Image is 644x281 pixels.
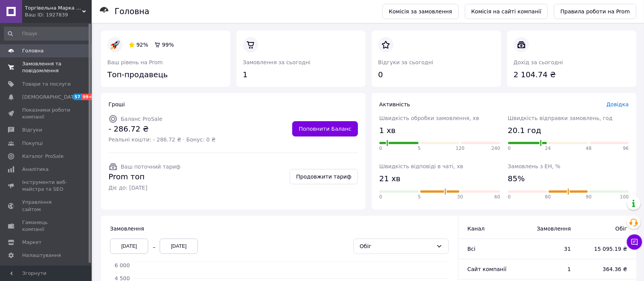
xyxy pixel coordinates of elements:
[468,246,476,252] span: Всi
[508,163,561,169] span: Замовлень з ЕН, %
[379,173,400,184] span: 21 хв
[527,245,571,253] span: 31
[110,226,144,232] span: Замовлення
[586,145,592,152] span: 48
[607,101,629,107] a: Довідка
[379,163,463,169] span: Швидкість відповіді в чаті, хв
[586,194,592,200] span: 90
[623,145,629,152] span: 96
[290,169,358,184] a: Продовжити тариф
[22,140,43,147] span: Покупці
[160,239,198,254] div: [DATE]
[457,194,463,200] span: 30
[465,4,548,19] a: Комісія на сайті компанії
[22,219,71,233] span: Гаманець компанії
[22,107,71,120] span: Показники роботи компанії
[73,94,81,100] span: 57
[586,245,627,253] span: 15 095.19 ₴
[162,42,174,48] span: 99 %
[115,262,130,268] tspan: 6 000
[292,121,358,136] a: Поповнити Баланс
[22,94,79,101] span: [DEMOGRAPHIC_DATA]
[379,145,382,152] span: 0
[508,194,511,200] span: 0
[121,116,162,122] span: Баланс ProSale
[22,252,61,259] span: Налаштування
[418,194,421,200] span: 5
[4,27,90,41] input: Пошук
[379,194,382,200] span: 0
[545,145,551,152] span: 24
[379,115,479,121] span: Швидкість обробки замовлення, хв
[108,123,215,135] span: - 286.72 ₴
[22,239,42,246] span: Маркет
[22,81,71,88] span: Товари та послуги
[508,125,541,136] span: 20.1 год
[108,101,125,107] span: Гроші
[508,173,525,184] span: 85%
[586,265,627,273] span: 364.36 ₴
[22,199,71,213] span: Управління сайтом
[360,242,433,250] div: Обіг
[81,94,94,100] span: 99+
[456,145,464,152] span: 120
[108,184,181,192] span: Діє до: [DATE]
[418,145,421,152] span: 5
[382,4,459,19] a: Комісія за замовлення
[22,47,44,54] span: Головна
[508,115,613,121] span: Швидкість відправки замовлень, год
[620,194,629,200] span: 100
[25,5,82,11] span: Торгівельна Марка "FromFactory"
[379,101,410,107] span: Активність
[22,153,63,160] span: Каталог ProSale
[22,60,71,74] span: Замовлення та повідомлення
[494,194,500,200] span: 60
[25,11,92,18] div: Ваш ID: 1927839
[379,125,396,136] span: 1 хв
[121,164,181,170] span: Ваш поточний тариф
[492,145,500,152] span: 240
[110,239,148,254] div: [DATE]
[545,194,551,200] span: 80
[554,4,636,19] a: Правила роботи на Prom
[108,171,181,182] span: Prom топ
[115,7,149,16] h1: Головна
[22,179,71,193] span: Інструменти веб-майстра та SEO
[627,234,642,250] button: Чат з покупцем
[468,226,485,232] span: Канал
[468,266,506,272] span: Сайт компанії
[586,225,627,232] span: Обіг
[108,136,215,143] span: Реальні кошти: - 286.72 ₴ · Бонус: 0 ₴
[527,265,571,273] span: 1
[508,145,511,152] span: 0
[22,166,49,173] span: Аналітика
[527,225,571,232] span: Замовлення
[22,127,42,133] span: Відгуки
